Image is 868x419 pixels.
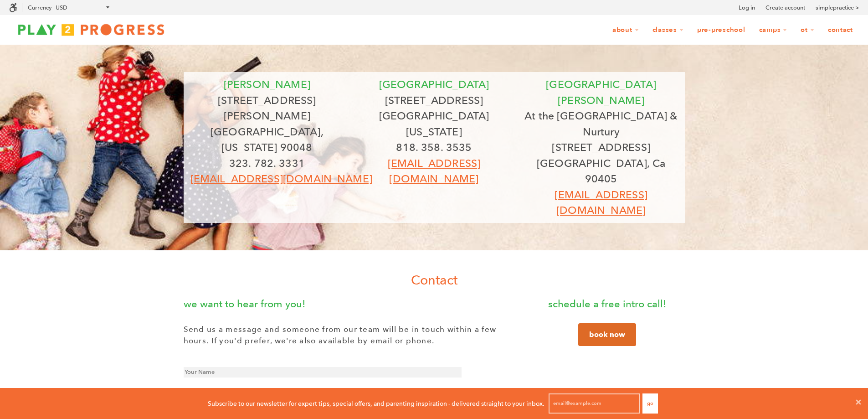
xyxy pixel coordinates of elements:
[642,393,658,414] button: Go
[190,124,344,155] p: [GEOGRAPHIC_DATA], [US_STATE] 90048
[357,93,511,109] p: [STREET_ADDRESS]
[224,78,310,91] font: [PERSON_NAME]
[530,296,685,312] p: schedule a free intro call!
[357,140,511,155] p: 818. 358. 3535
[357,108,511,140] p: [GEOGRAPHIC_DATA][US_STATE]
[184,324,512,347] p: Send us a message and someone from our team will be in touch within a few hours. If you'd prefer,...
[822,21,859,39] a: Contact
[606,21,645,39] a: About
[524,108,678,140] p: At the [GEOGRAPHIC_DATA] & Nurtury
[190,155,344,171] p: 323. 782. 3331
[524,140,678,155] p: [STREET_ADDRESS]
[184,296,512,312] p: we want to hear from you!
[190,172,372,185] a: [EMAIL_ADDRESS][DOMAIN_NAME]
[524,155,678,187] p: [GEOGRAPHIC_DATA], Ca 90405
[549,393,640,414] input: email@example.com
[647,21,689,39] a: Classes
[379,78,489,91] span: [GEOGRAPHIC_DATA]
[739,3,755,12] a: Log in
[546,78,656,107] font: [GEOGRAPHIC_DATA][PERSON_NAME]
[184,367,462,378] input: Your Name
[555,188,647,217] a: [EMAIL_ADDRESS][DOMAIN_NAME]
[208,398,544,409] p: Subscribe to our newsletter for expert tips, special offers, and parenting inspiration - delivere...
[691,21,751,39] a: Pre-Preschool
[190,93,344,124] p: [STREET_ADDRESS][PERSON_NAME]
[578,323,636,346] a: book now
[388,157,480,186] a: [EMAIL_ADDRESS][DOMAIN_NAME]
[28,4,51,11] label: Currency
[9,21,173,39] img: Play2Progress logo
[795,21,820,39] a: OT
[816,3,859,12] a: simplepractice >
[765,3,805,12] a: Create account
[753,21,793,39] a: Camps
